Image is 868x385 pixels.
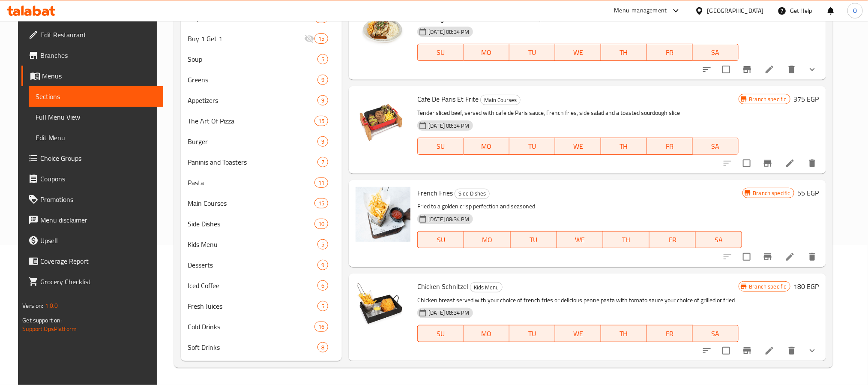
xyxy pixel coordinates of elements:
button: SA [693,44,739,61]
button: TH [601,325,647,342]
a: Edit Restaurant [21,24,163,45]
div: Fresh Juices5 [181,296,342,316]
span: 15 [315,117,328,125]
span: Desserts [188,260,317,270]
div: Appetizers [188,95,317,105]
span: 5 [318,55,328,63]
span: TH [605,140,644,153]
button: delete [802,247,823,267]
span: Pasta [188,177,314,188]
span: Iced Coffee [188,280,317,291]
span: Menus [42,71,156,81]
div: items [317,342,328,352]
button: Branch-specific-item [757,153,778,174]
span: Kids Menu [470,283,502,292]
span: TH [605,328,644,340]
span: Choice Groups [40,153,156,163]
span: 15 [315,35,328,43]
span: [DATE] 08:34 PM [425,28,473,36]
button: MO [464,138,509,155]
div: The Art Of Pizza15 [181,111,342,131]
button: TU [509,44,555,61]
span: TH [607,234,646,246]
div: items [317,54,328,64]
div: items [314,177,328,188]
span: [DATE] 08:34 PM [425,309,473,317]
span: Cold Drinks [188,322,314,332]
span: MO [467,328,506,340]
span: TU [513,328,552,340]
div: Main Courses15 [181,193,342,214]
a: Branches [21,45,163,66]
span: Chicken Schnitzel [417,280,468,293]
span: 9 [318,138,328,146]
button: sort-choices [697,59,717,80]
span: WE [560,234,600,246]
span: SU [421,140,460,153]
div: items [317,75,328,85]
span: O [853,6,857,15]
div: Desserts9 [181,255,342,275]
span: Upsell [40,235,156,246]
span: Edit Menu [36,132,156,143]
div: The Art Of Pizza [188,116,314,126]
span: Get support on: [22,315,62,326]
button: FR [647,44,693,61]
button: SU [417,44,464,61]
div: Burger [188,136,317,147]
div: Greens [188,75,317,85]
span: SA [699,234,739,246]
span: FR [650,140,689,153]
div: Greens9 [181,69,342,90]
a: Sections [29,86,163,107]
span: 10 [315,220,328,228]
span: Grocery Checklist [40,277,156,287]
span: FR [650,46,689,59]
button: TU [511,231,557,248]
span: Branch specific [746,283,790,291]
a: Edit menu item [785,158,795,168]
div: items [317,157,328,167]
span: Main Courses [188,198,314,208]
span: French Fries [417,186,453,199]
span: Buy 1 Get 1 [188,33,304,44]
button: SA [693,138,739,155]
svg: Inactive section [304,33,314,44]
span: Paninis and Toasters [188,157,317,167]
div: items [317,260,328,270]
div: Side Dishes10 [181,214,342,234]
img: French Fries [356,187,410,242]
span: MO [467,234,507,246]
span: WE [559,46,598,59]
div: Iced Coffee6 [181,275,342,296]
div: items [317,95,328,105]
div: Pasta11 [181,172,342,193]
span: SU [421,328,460,340]
span: TU [514,234,554,246]
div: Menu-management [614,6,667,16]
div: Fresh Juices [188,301,317,311]
span: [DATE] 08:34 PM [425,122,473,130]
button: MO [464,325,509,342]
div: Burger9 [181,131,342,152]
h6: 55 EGP [798,187,819,199]
span: Branch specific [750,189,794,197]
button: show more [802,340,823,361]
span: 15 [315,199,328,208]
span: Main Courses [481,95,520,105]
a: Edit menu item [764,64,775,75]
div: Appetizers9 [181,90,342,111]
div: items [314,198,328,208]
span: Coupons [40,174,156,184]
svg: Show Choices [807,346,817,356]
span: Edit Restaurant [40,30,156,40]
button: delete [802,153,823,174]
button: TH [601,44,647,61]
span: WE [559,328,598,340]
span: SA [696,46,735,59]
span: SU [421,46,460,59]
button: WE [555,325,601,342]
button: TH [601,138,647,155]
div: items [314,116,328,126]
